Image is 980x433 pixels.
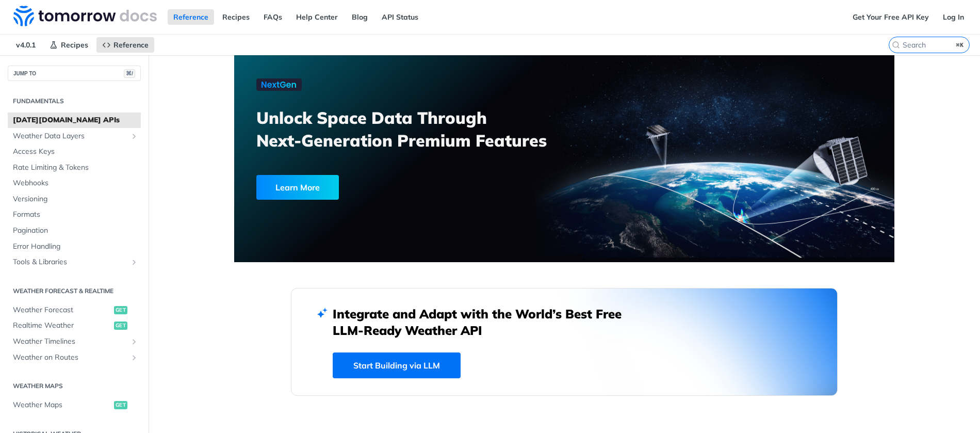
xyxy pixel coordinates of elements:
h2: Integrate and Adapt with the World’s Best Free LLM-Ready Weather API [333,306,637,339]
a: Help Center [290,9,344,25]
span: Access Keys [13,147,138,157]
span: get [114,306,127,314]
span: Versioning [13,194,138,204]
a: [DATE][DOMAIN_NAME] APIs [8,113,141,128]
span: Weather Data Layers [13,131,127,141]
button: JUMP TO⌘/ [8,66,141,81]
div: Learn More [256,175,339,200]
span: ⌘/ [124,69,135,78]
button: Show subpages for Tools & Libraries [130,258,138,266]
button: Show subpages for Weather Timelines [130,338,138,346]
a: Recipes [44,37,94,53]
span: Weather Forecast [13,305,111,315]
svg: Search [892,41,900,49]
a: Weather Mapsget [8,397,141,413]
span: Tools & Libraries [13,257,127,267]
h2: Weather Forecast & realtime [8,286,141,296]
a: Tools & LibrariesShow subpages for Tools & Libraries [8,254,141,270]
img: NextGen [256,78,302,91]
a: Access Keys [8,144,141,159]
span: Weather Timelines [13,336,127,347]
a: Webhooks [8,175,141,191]
span: Reference [113,40,149,50]
span: v4.0.1 [10,37,41,53]
img: Tomorrow.io Weather API Docs [13,6,157,26]
a: API Status [376,9,424,25]
a: Blog [346,9,373,25]
a: Error Handling [8,239,141,254]
h3: Unlock Space Data Through Next-Generation Premium Features [256,106,576,152]
a: Formats [8,207,141,222]
a: Reference [96,37,154,53]
span: Rate Limiting & Tokens [13,163,138,173]
span: Realtime Weather [13,320,111,331]
a: Learn More [256,175,512,200]
a: FAQs [258,9,288,25]
span: [DATE][DOMAIN_NAME] APIs [13,115,138,125]
span: Recipes [61,40,88,50]
kbd: ⌘K [954,40,967,50]
a: Rate Limiting & Tokens [8,160,141,175]
h2: Fundamentals [8,97,141,106]
a: Get Your Free API Key [847,9,935,25]
a: Weather TimelinesShow subpages for Weather Timelines [8,334,141,349]
span: Weather on Routes [13,352,127,363]
h2: Weather Maps [8,381,141,391]
span: Pagination [13,226,138,236]
a: Weather on RoutesShow subpages for Weather on Routes [8,350,141,365]
a: Reference [168,9,214,25]
span: Webhooks [13,178,138,188]
a: Weather Forecastget [8,302,141,318]
button: Show subpages for Weather on Routes [130,354,138,362]
a: Log In [937,9,970,25]
span: Formats [13,210,138,220]
a: Realtime Weatherget [8,318,141,333]
a: Versioning [8,191,141,207]
a: Pagination [8,223,141,238]
button: Show subpages for Weather Data Layers [130,132,138,140]
span: get [114,401,127,409]
span: Error Handling [13,242,138,252]
span: get [114,322,127,330]
span: Weather Maps [13,400,111,410]
a: Start Building via LLM [333,352,461,378]
a: Weather Data LayersShow subpages for Weather Data Layers [8,129,141,144]
a: Recipes [217,9,255,25]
